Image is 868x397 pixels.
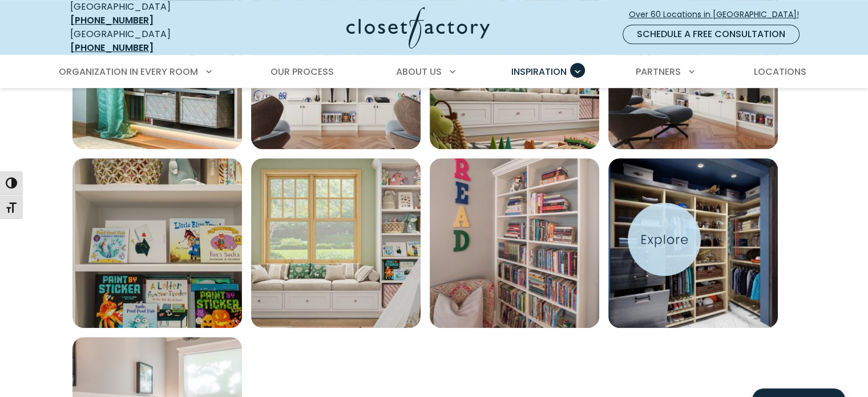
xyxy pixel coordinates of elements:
div: [GEOGRAPHIC_DATA] [70,27,236,55]
span: Organization in Every Room [59,65,198,78]
span: About Us [396,65,442,78]
span: Over 60 Locations in [GEOGRAPHIC_DATA]! [629,9,808,21]
a: Schedule a Free Consultation [623,25,800,44]
a: Open inspiration gallery to preview enlarged image [251,158,421,328]
span: Inspiration [511,65,567,78]
img: Built-in window seat bench with hidden toy storage and custom book shelves [251,158,421,328]
img: Closet Factory Logo [346,7,490,49]
img: Kids closet with sports bin storage and adjustable shelving [608,158,778,328]
span: Partners [636,65,681,78]
a: Open inspiration gallery to preview enlarged image [430,158,599,328]
a: Over 60 Locations in [GEOGRAPHIC_DATA]! [628,5,809,25]
span: Our Process [271,65,334,78]
a: Open inspiration gallery to preview enlarged image [608,158,778,328]
nav: Primary Menu [51,56,818,88]
a: [PHONE_NUMBER] [70,14,154,27]
img: Custom children's book shelf [72,158,242,328]
span: Locations [753,65,806,78]
a: [PHONE_NUMBER] [70,41,154,54]
a: Open inspiration gallery to preview enlarged image [72,158,242,328]
img: Kids reading corner with custom built in shelving and crown molding [430,158,599,328]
